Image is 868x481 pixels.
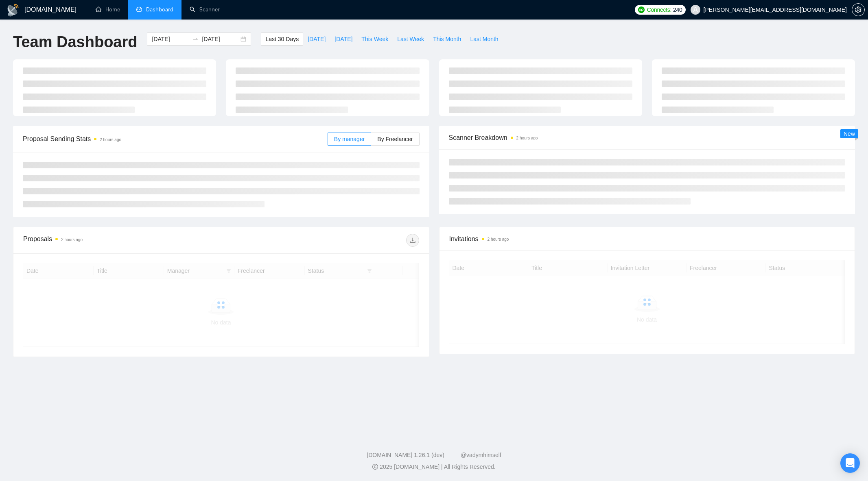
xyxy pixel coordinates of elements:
span: Last Week [397,35,424,44]
span: Dashboard [146,6,173,13]
button: setting [852,3,865,16]
button: This Week [357,33,393,46]
time: 2 hours ago [61,237,83,242]
div: 2025 [DOMAIN_NAME] | All Rights Reserved. [7,463,861,471]
time: 2 hours ago [488,237,509,242]
button: Last Month [466,33,503,46]
time: 2 hours ago [516,136,538,140]
span: This Week [361,35,388,44]
img: upwork-logo.png [638,7,645,13]
button: Last Week [393,33,429,46]
span: Proposal Sending Stats [23,134,328,144]
span: Scanner Breakdown [449,133,846,143]
button: This Month [429,33,466,46]
span: [DATE] [335,35,352,44]
time: 2 hours ago [100,137,121,142]
input: Start date [152,35,189,44]
span: Connects: [647,5,671,14]
a: setting [852,7,865,13]
span: dashboard [136,7,142,12]
button: [DATE] [330,33,357,46]
div: Open Intercom Messenger [840,453,860,473]
span: Invitations [449,234,845,244]
span: user [693,7,698,13]
span: Last 30 Days [265,35,299,44]
span: copyright [372,464,378,470]
span: [DATE] [308,35,326,44]
span: Last Month [470,35,498,44]
img: logo [7,4,20,17]
span: By Freelancer [377,136,413,142]
h1: Team Dashboard [13,33,137,52]
a: homeHome [96,6,120,13]
a: @vadymhimself [461,452,501,458]
a: [DOMAIN_NAME] 1.26.1 (dev) [367,452,444,458]
input: End date [202,35,239,44]
button: [DATE] [303,33,330,46]
span: 240 [673,5,682,14]
span: By manager [334,136,365,142]
a: searchScanner [190,6,220,13]
span: This Month [433,35,461,44]
div: Proposals [23,234,221,247]
span: to [192,36,199,42]
span: setting [852,7,864,13]
span: New [844,131,855,137]
span: swap-right [192,36,199,42]
button: Last 30 Days [261,33,303,46]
